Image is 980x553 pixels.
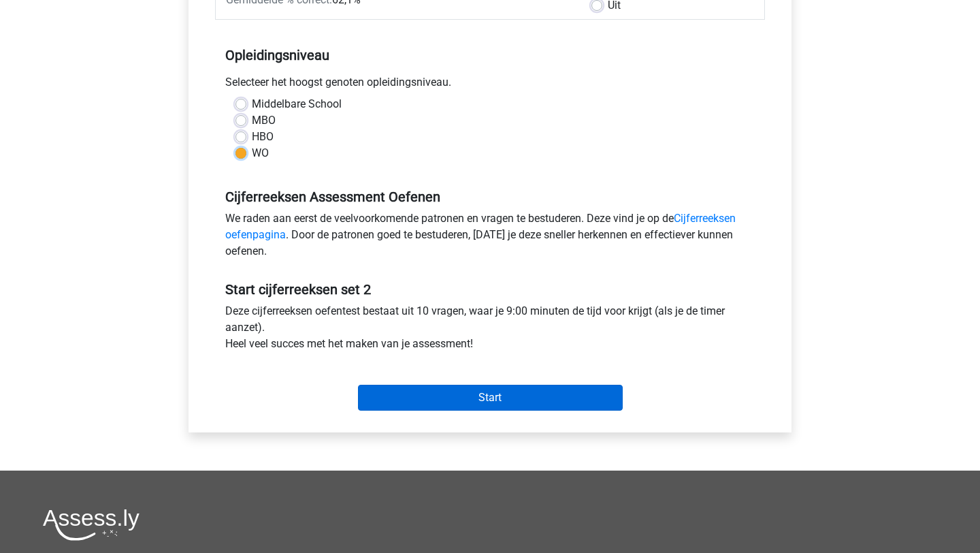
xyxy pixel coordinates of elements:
[215,74,765,96] div: Selecteer het hoogst genoten opleidingsniveau.
[252,145,269,161] label: WO
[225,189,755,205] h5: Cijferreeksen Assessment Oefenen
[225,281,755,298] h5: Start cijferreeksen set 2
[225,42,755,69] h5: Opleidingsniveau
[252,112,276,129] label: MBO
[215,210,765,265] div: We raden aan eerst de veelvoorkomende patronen en vragen te bestuderen. Deze vind je op de . Door...
[252,96,342,112] label: Middelbare School
[358,385,623,411] input: Start
[252,129,274,145] label: HBO
[43,509,140,541] img: Assessly logo
[215,303,765,358] div: Deze cijferreeksen oefentest bestaat uit 10 vragen, waar je 9:00 minuten de tijd voor krijgt (als...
